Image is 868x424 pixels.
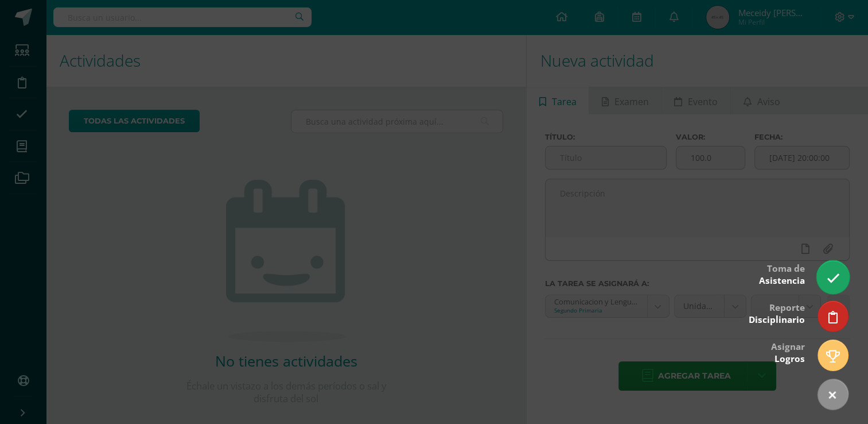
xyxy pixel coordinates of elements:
[759,275,805,287] span: Asistencia
[771,333,805,371] div: Asignar
[774,353,805,365] span: Logros
[749,294,805,332] div: Reporte
[759,255,805,292] div: Toma de
[749,314,805,326] span: Disciplinario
